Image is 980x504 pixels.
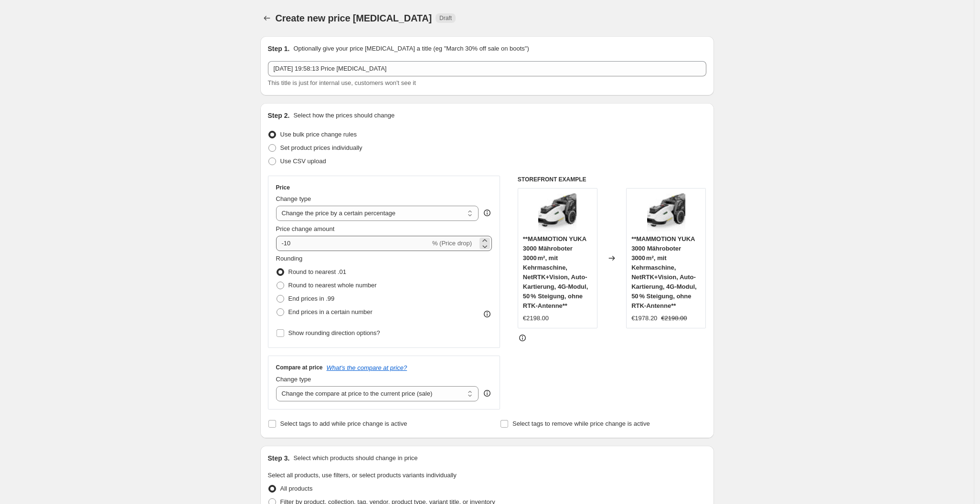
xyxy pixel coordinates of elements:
span: All products [280,485,313,492]
h3: Compare at price [276,364,323,371]
span: Use CSV upload [280,157,326,165]
span: Set product prices individually [280,144,362,151]
input: 30% off holiday sale [268,61,706,76]
span: Change type [276,195,311,202]
div: help [482,208,492,218]
h2: Step 1. [268,44,290,53]
h6: STOREFRONT EXAMPLE [518,176,706,183]
button: What's the compare at price? [327,364,407,371]
h2: Step 3. [268,453,290,463]
span: **MAMMOTION YUKA 3000 Mähroboter 3000 m², mit Kehrmaschine, NetRTK+Vision, Auto-Kartierung, 4G-Mo... [631,235,697,309]
span: Use bulk price change rules [280,131,357,138]
span: Draft [439,14,452,22]
div: help [482,388,492,398]
div: €1978.20 [631,314,657,323]
strike: €2198.00 [661,314,687,323]
h3: Price [276,184,290,191]
h2: Step 2. [268,111,290,120]
img: 61Mdcis6xpL._AC_SL1500_80x.jpg [538,193,576,231]
span: Change type [276,376,311,383]
span: End prices in .99 [288,295,335,302]
span: Show rounding direction options? [288,329,380,336]
img: 61Mdcis6xpL._AC_SL1500_80x.jpg [647,193,685,231]
span: Price change amount [276,225,335,232]
div: €2198.00 [523,314,549,323]
p: Select how the prices should change [293,111,394,120]
span: Select tags to remove while price change is active [512,420,650,427]
span: Round to nearest whole number [288,282,377,289]
button: Price change jobs [260,11,274,25]
span: Create new price [MEDICAL_DATA] [276,13,432,23]
p: Optionally give your price [MEDICAL_DATA] a title (eg "March 30% off sale on boots") [293,44,529,53]
span: **MAMMOTION YUKA 3000 Mähroboter 3000 m², mit Kehrmaschine, NetRTK+Vision, Auto-Kartierung, 4G-Mo... [523,235,588,309]
span: % (Price drop) [432,240,472,247]
span: End prices in a certain number [288,308,373,315]
span: Select tags to add while price change is active [280,420,407,427]
span: Select all products, use filters, or select products variants individually [268,472,457,479]
input: -15 [276,236,430,251]
span: This title is just for internal use, customers won't see it [268,79,416,86]
span: Rounding [276,255,303,262]
p: Select which products should change in price [293,453,417,463]
span: Round to nearest .01 [288,268,346,275]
